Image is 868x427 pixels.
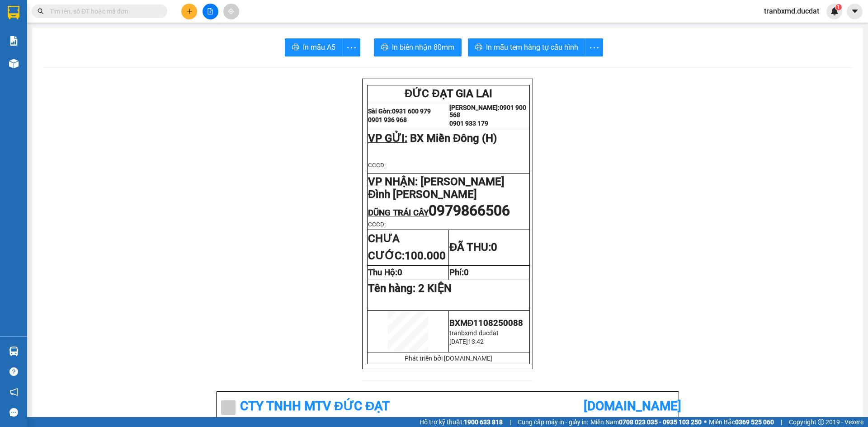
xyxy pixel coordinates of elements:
[449,104,526,118] strong: 0901 900 568
[704,420,707,424] span: ⚪️
[392,108,431,115] strong: 0931 600 979
[449,267,469,277] strong: Phí:
[464,418,503,426] strong: 1900 633 818
[781,417,782,427] span: |
[405,249,446,262] span: 100.000
[368,282,452,295] span: Tên hàng:
[181,4,197,19] button: plus
[590,417,702,427] span: Miền Nam
[9,347,19,356] img: warehouse-icon
[368,108,392,115] strong: Sài Gòn:
[830,7,839,15] img: icon-new-feature
[50,6,156,16] input: Tìm tên, số ĐT hoặc mã đơn
[449,104,500,111] strong: [PERSON_NAME]:
[418,282,452,295] span: 2 KIỆN
[343,42,360,53] span: more
[303,42,335,53] span: In mẫu A5
[818,419,824,425] span: copyright
[368,352,530,364] td: Phát triển bởi [DOMAIN_NAME]
[228,8,234,14] span: aim
[851,7,859,15] span: caret-down
[9,367,18,376] span: question-circle
[835,4,842,10] sup: 1
[709,417,774,427] span: Miền Bắc
[368,175,505,201] span: [PERSON_NAME] Đình [PERSON_NAME]
[735,418,774,426] strong: 0369 525 060
[509,417,511,427] span: |
[584,399,681,413] b: [DOMAIN_NAME]
[203,4,218,19] button: file-add
[207,8,213,14] span: file-add
[468,38,585,56] button: printerIn mẫu tem hàng tự cấu hình
[368,267,402,277] strong: Thu Hộ:
[837,4,840,10] span: 1
[468,338,484,345] span: 13:42
[292,43,299,52] span: printer
[9,408,18,417] span: message
[9,59,19,68] img: warehouse-icon
[285,38,343,56] button: printerIn mẫu A5
[449,329,499,337] span: tranbxmd.ducdat
[368,116,407,123] strong: 0901 936 968
[9,36,19,46] img: solution-icon
[368,162,386,169] span: CCCD:
[585,42,603,53] span: more
[847,4,863,19] button: caret-down
[619,418,702,426] strong: 0708 023 035 - 0935 103 250
[368,175,418,188] span: VP NHẬN:
[585,38,603,56] button: more
[240,399,390,413] b: CTy TNHH MTV ĐỨC ĐẠT
[368,221,386,228] span: CCCD:
[464,267,469,277] span: 0
[368,208,429,218] span: DŨNG TRÁI CÂY
[9,388,18,396] span: notification
[392,42,454,53] span: In biên nhận 80mm
[420,417,503,427] span: Hỗ trợ kỹ thuật:
[518,417,588,427] span: Cung cấp máy in - giấy in:
[475,43,482,52] span: printer
[186,8,193,14] span: plus
[381,43,388,52] span: printer
[486,42,578,53] span: In mẫu tem hàng tự cấu hình
[8,6,19,19] img: logo-vxr
[449,241,497,253] strong: ĐÃ THU:
[223,4,239,19] button: aim
[397,267,402,277] span: 0
[405,87,492,100] span: ĐỨC ĐẠT GIA LAI
[368,232,446,262] strong: CHƯA CƯỚC:
[429,202,510,219] span: 0979866506
[368,132,407,145] span: VP GỬI:
[342,38,360,56] button: more
[374,38,462,56] button: printerIn biên nhận 80mm
[38,8,44,14] span: search
[491,241,497,253] span: 0
[757,5,826,17] span: tranbxmd.ducdat
[449,120,488,127] strong: 0901 933 179
[449,318,523,328] span: BXMĐ1108250088
[410,132,497,145] span: BX Miền Đông (H)
[449,338,468,345] span: [DATE]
